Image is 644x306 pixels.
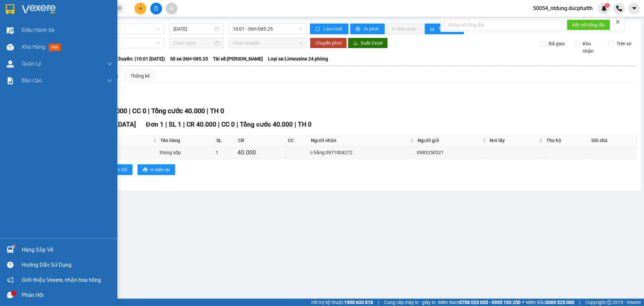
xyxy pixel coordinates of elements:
[216,149,235,156] div: 1
[572,21,605,29] span: Kết nối tổng đài
[526,299,574,306] span: Miền Bắc
[324,25,343,33] span: Làm mới
[364,25,379,33] span: In phơi
[7,60,14,68] img: warehouse-icon
[601,5,607,11] img: icon-new-feature
[7,77,14,84] img: solution-icon
[116,166,127,173] span: In DS
[138,164,175,175] button: printerIn biên lai
[173,25,213,33] input: 15/08/2025
[628,3,640,14] button: caret-down
[490,137,538,144] span: Nơi lấy
[310,149,415,156] div: c hằng 0971004272
[236,135,286,146] th: CR
[183,121,185,128] span: |
[631,5,637,11] span: caret-down
[165,121,167,128] span: |
[143,167,148,173] span: printer
[546,40,568,47] span: Đã giao
[218,121,220,128] span: |
[350,24,385,34] button: printerIn phơi
[7,262,13,268] span: question-circle
[151,107,205,115] span: Tổng cước 40.000
[294,121,296,128] span: |
[132,107,146,115] span: CC 0
[233,24,303,34] span: 10:01 - 36H-085.25
[154,6,158,11] span: file-add
[207,107,208,115] span: |
[22,276,101,284] span: Giới thiệu Vexere, nhận hoa hồng
[7,292,13,298] span: message
[22,59,41,68] span: Quản Lý
[348,38,388,48] button: downloadXuất Excel
[160,149,213,156] div: thùng sốp
[378,299,379,306] span: |
[522,301,524,304] span: ⚪️
[545,300,574,305] strong: 0369 525 060
[49,44,61,51] span: mới
[107,61,112,67] span: down
[386,24,423,34] button: In đơn chọn
[7,277,13,283] span: notification
[315,27,321,32] span: sync
[616,5,622,11] img: phone-icon
[310,38,347,48] button: Chuyển phơi
[590,135,637,146] th: Ghi chú
[117,5,121,12] span: close-circle
[528,4,598,12] span: 50054_ntdung.ducphatth
[129,107,130,115] span: |
[169,121,181,128] span: SL 1
[237,148,285,157] div: 40.000
[213,55,263,62] span: Tài xế: [PERSON_NAME]
[233,38,303,48] span: Chọn chuyến
[22,260,112,270] div: Hướng dẫn sử dụng
[7,44,14,51] img: warehouse-icon
[310,24,348,34] button: syncLàm mới
[215,135,236,146] th: SL
[361,39,382,47] span: Xuất Excel
[459,300,521,305] strong: 0708 023 035 - 0935 103 250
[384,299,436,306] span: Cung cấp máy in - giấy in:
[107,78,112,83] span: down
[298,121,312,128] span: TH 0
[22,290,112,300] div: Phản hồi
[418,137,481,144] span: Người gửi
[22,76,42,85] span: Báo cáo
[146,121,164,128] span: Đơn 1
[150,3,162,14] button: file-add
[166,3,177,14] button: aim
[240,121,293,128] span: Tổng cước 40.000
[116,55,165,62] span: Chuyến: (10:01 [DATE])
[567,19,610,30] button: Kết nối tổng đài
[417,149,487,156] div: 0983250521
[607,300,611,305] span: copyright
[150,166,170,173] span: In biên lai
[170,55,208,62] span: Số xe: 36H-085.25
[159,135,215,146] th: Tên hàng
[615,19,620,24] span: close
[606,3,608,8] span: 1
[13,245,15,247] sup: 1
[22,245,112,255] div: Hàng sắp về
[6,4,14,14] img: logo-vxr
[221,121,235,128] span: CC 0
[104,164,132,175] button: printerIn DS
[22,44,45,50] span: Kho hàng
[545,135,590,146] th: Thu hộ
[356,27,361,32] span: printer
[210,107,224,115] span: TH 0
[135,3,146,14] button: plus
[22,26,54,34] span: Điều hành xe
[353,41,358,46] span: download
[169,6,174,11] span: aim
[438,299,521,306] span: Miền Nam
[236,121,238,128] span: |
[138,6,143,11] span: plus
[579,299,580,306] span: |
[186,121,216,128] span: CR 40.000
[173,39,213,47] input: Chọn ngày
[430,27,436,32] span: bar-chart
[605,3,609,8] sup: 1
[7,27,14,34] img: warehouse-icon
[344,300,373,305] strong: 1900 633 818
